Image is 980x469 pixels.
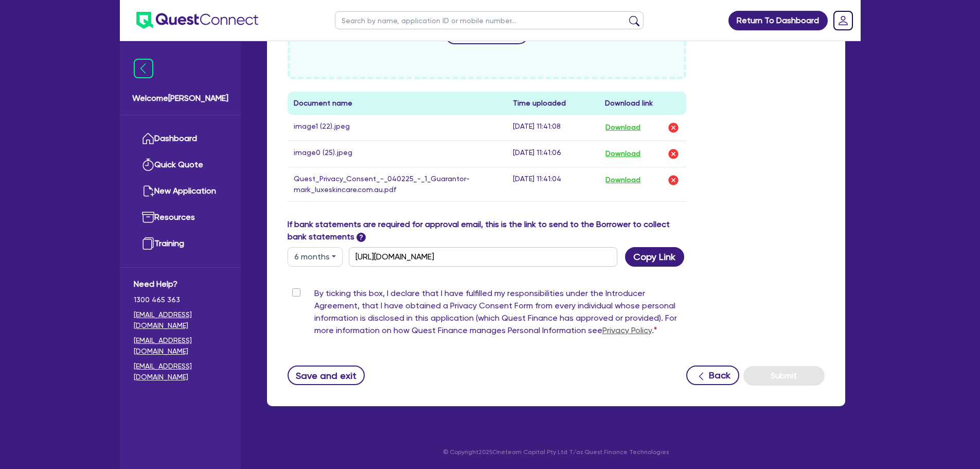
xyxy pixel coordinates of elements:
[288,141,507,167] td: image0 (25).jpeg
[134,335,227,357] a: [EMAIL_ADDRESS][DOMAIN_NAME]
[667,174,680,186] img: delete-icon
[134,152,227,178] a: Quick Quote
[134,278,227,290] span: Need Help?
[335,11,644,29] input: Search by name, application ID or mobile number...
[686,366,739,385] button: Back
[142,211,154,223] img: resources
[134,309,227,331] a: [EMAIL_ADDRESS][DOMAIN_NAME]
[134,126,227,152] a: Dashboard
[314,287,687,341] label: By ticking this box, I declare that I have fulfilled my responsibilities under the Introducer Agr...
[667,148,680,160] img: delete-icon
[605,173,641,187] button: Download
[136,12,258,29] img: quest-connect-logo-blue
[667,121,680,134] img: delete-icon
[602,325,652,335] a: Privacy Policy
[142,237,154,250] img: training
[625,247,684,267] button: Copy Link
[134,204,227,231] a: Resources
[134,231,227,257] a: Training
[134,178,227,204] a: New Application
[288,366,365,385] button: Save and exit
[134,294,227,305] span: 1300 465 363
[357,233,366,242] span: ?
[507,115,599,141] td: [DATE] 11:41:08
[599,92,686,115] th: Download link
[134,361,227,383] a: [EMAIL_ADDRESS][DOMAIN_NAME]
[507,92,599,115] th: Time uploaded
[142,159,154,171] img: quick-quote
[507,167,599,201] td: [DATE] 11:41:04
[260,447,852,457] p: © Copyright 2025 Oneteam Capital Pty Ltd T/as Quest Finance Technologies
[743,366,825,386] button: Submit
[605,121,641,134] button: Download
[728,11,828,30] a: Return To Dashboard
[288,247,343,267] button: Dropdown toggle
[288,218,687,243] label: If bank statements are required for approval email, this is the link to send to the Borrower to c...
[605,147,641,161] button: Download
[134,59,153,78] img: icon-menu-close
[288,92,507,115] th: Document name
[142,185,154,197] img: new-application
[507,141,599,167] td: [DATE] 11:41:06
[830,7,857,34] a: Dropdown toggle
[288,167,507,201] td: Quest_Privacy_Consent_-_040225_-_1_Guarantor-mark_luxeskincare.com.au.pdf
[132,92,228,105] span: Welcome [PERSON_NAME]
[288,115,507,141] td: image1 (22).jpeg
